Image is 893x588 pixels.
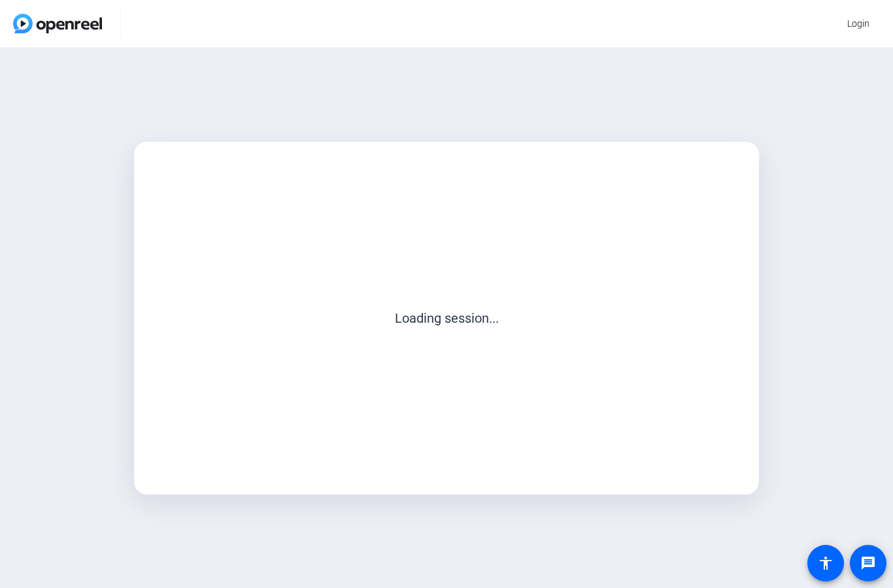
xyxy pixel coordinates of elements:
img: OpenReel logo [13,14,102,33]
mat-icon: message [860,555,876,571]
mat-icon: accessibility [818,555,834,571]
span: Login [847,17,869,31]
button: Login [837,12,880,35]
p: Loading session... [162,308,730,328]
